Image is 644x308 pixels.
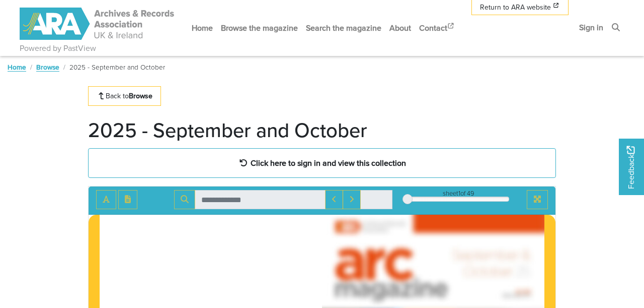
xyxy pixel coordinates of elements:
a: Search the magazine [302,15,385,41]
a: Browse [36,62,59,72]
a: Click here to sign in and view this collection [88,148,556,178]
a: Home [8,62,26,72]
span: Return to ARA website [480,2,551,13]
a: Back toBrowse [88,86,161,106]
a: Powered by PastView [20,42,96,54]
input: Search for [195,190,326,209]
a: Browse the magazine [217,15,302,41]
h1: 2025 - September and October [88,118,367,142]
a: Contact [415,15,459,41]
button: Toggle text selection (Alt+T) [96,190,116,209]
span: 1 [458,189,460,198]
span: 2025 - September and October [69,62,165,72]
a: ARA - ARC Magazine | Powered by PastView logo [20,2,176,46]
a: Sign in [575,14,607,41]
a: Home [188,15,217,41]
a: About [385,15,415,41]
div: sheet of 49 [408,189,509,198]
span: Feedback [625,146,637,189]
strong: Click here to sign in and view this collection [251,157,406,168]
button: Next Match [343,190,361,209]
a: Would you like to provide feedback? [619,139,644,195]
button: Previous Match [325,190,343,209]
button: Full screen mode [527,190,548,209]
strong: Browse [129,91,152,101]
button: Open transcription window [118,190,137,209]
img: ARA - ARC Magazine | Powered by PastView [20,8,176,40]
button: Search [174,190,195,209]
